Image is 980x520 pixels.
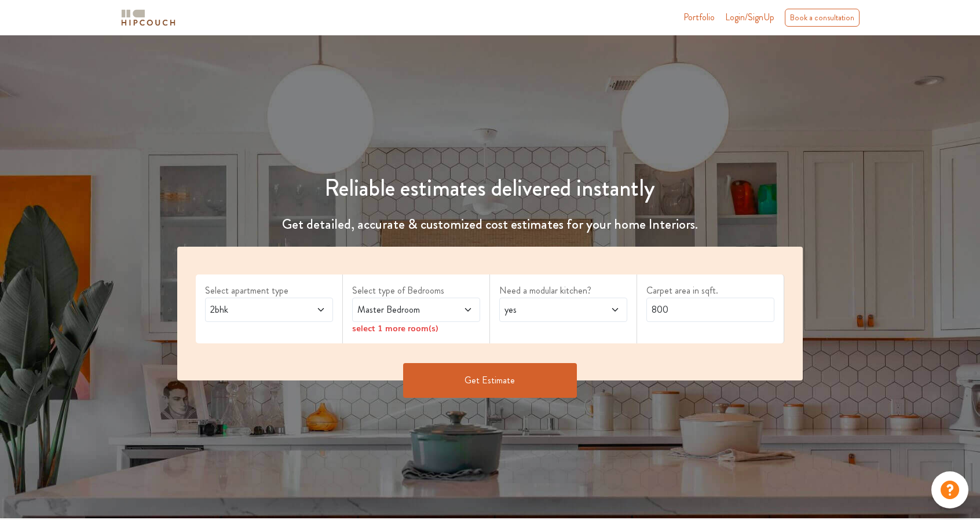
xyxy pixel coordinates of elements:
img: logo-horizontal.svg [119,8,177,28]
h1: Reliable estimates delivered instantly [170,174,810,202]
label: Select apartment type [205,284,333,298]
span: logo-horizontal.svg [119,5,177,31]
label: Carpet area in sqft. [646,284,774,298]
h4: Get detailed, accurate & customized cost estimates for your home Interiors. [170,216,810,233]
div: select 1 more room(s) [352,322,480,334]
span: Login/SignUp [725,10,774,24]
a: Portfolio [683,10,715,24]
input: Enter area sqft [646,298,774,322]
span: yes [502,303,590,317]
label: Select type of Bedrooms [352,284,480,298]
span: Master Bedroom [355,303,443,317]
button: Get Estimate [403,363,577,398]
label: Need a modular kitchen? [499,284,627,298]
div: Book a consultation [785,9,860,27]
span: 2bhk [208,303,296,317]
